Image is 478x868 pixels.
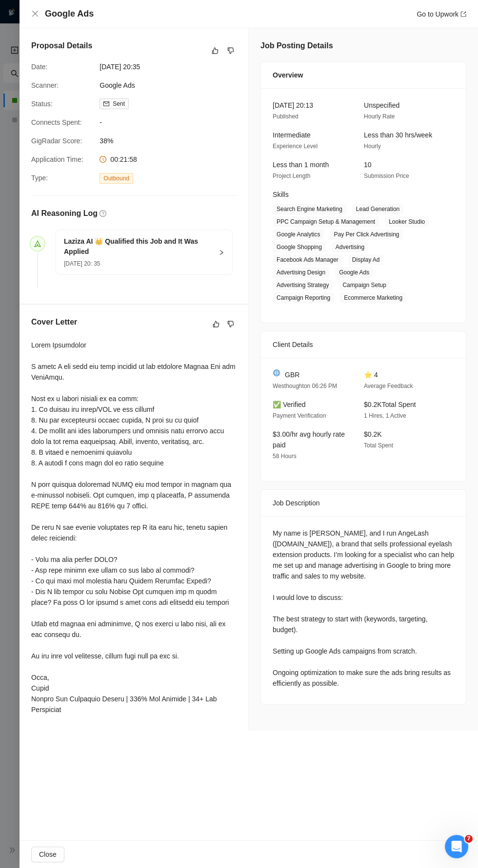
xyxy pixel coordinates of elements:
span: Submission Price [364,173,409,179]
span: Unspecified [364,101,399,109]
span: ⭐ 4 [364,371,378,379]
span: $0.2K [364,430,382,438]
span: Lead Generation [352,204,403,214]
span: Total Spent [364,442,393,449]
span: Intermediate [273,131,311,139]
span: Date: [31,63,47,71]
span: Ecommerce Marketing [340,292,406,303]
button: Close [31,847,64,862]
span: Average Feedback [364,383,413,389]
span: Google Shopping [273,242,326,252]
iframe: Intercom live chat [445,835,468,858]
span: Search Engine Marketing [273,204,346,214]
span: export [460,11,466,17]
span: Outbound [100,173,133,184]
span: Hourly [364,143,381,150]
span: Overview [273,70,303,80]
span: [DATE] 20:13 [273,101,313,109]
span: Westhoughton 06:26 PM [273,383,337,389]
span: 38% [100,135,246,146]
span: Connects Spent: [31,118,82,126]
img: 🌐 [273,369,280,376]
span: Google Analytics [273,229,324,240]
span: Less than 30 hrs/week [364,131,432,139]
div: Job Description [273,490,454,516]
span: 7 [465,835,473,843]
span: PPC Campaign Setup & Management [273,216,379,227]
span: Status: [31,100,53,108]
span: Payment Verification [273,412,326,419]
span: like [212,47,219,55]
span: GBR [285,369,299,380]
span: 00:21:58 [110,155,137,163]
span: Google Ads [335,267,373,278]
span: 1 Hires, 1 Active [364,412,406,419]
span: question-circle [100,210,106,217]
span: [DATE] 20: 35 [64,260,100,267]
span: Published [273,113,299,120]
h5: Cover Letter [31,316,77,328]
span: Hourly Rate [364,113,395,120]
span: Sent [113,100,125,107]
span: Skills [273,191,289,198]
span: [DATE] 20:35 [100,61,246,72]
span: Pay Per Click Advertising [330,229,403,240]
span: mail [103,101,109,107]
span: Campaign Reporting [273,292,334,303]
span: 10 [364,161,372,169]
div: Client Details [273,331,454,358]
button: like [210,318,222,330]
span: Advertising Strategy [273,280,333,290]
h5: Proposal Details [31,40,92,52]
span: $0.2K Total Spent [364,401,416,408]
span: Google Ads [100,80,246,91]
span: Facebook Ads Manager [273,254,342,265]
h5: Job Posting Details [260,40,333,52]
span: Looker Studio [385,216,429,227]
span: - [100,117,246,128]
span: Advertising [332,242,368,252]
button: dislike [225,45,237,57]
span: send [34,240,41,247]
span: Scanner: [31,81,59,89]
h5: Laziza AI 👑 Qualified this Job and It Was Applied [64,236,213,257]
button: dislike [225,318,237,330]
span: right [219,250,224,255]
button: like [209,45,221,57]
span: ✅ Verified [273,401,306,408]
span: GigRadar Score: [31,137,82,145]
div: Lorem Ipsumdolor S ametc A eli sedd eiu temp incidid ut lab etdolore Magnaa Eni adm VeniAmqu. Nos... [31,340,237,715]
span: Campaign Setup [339,280,390,290]
button: Close [31,10,39,18]
span: dislike [227,47,234,55]
span: Experience Level [273,143,318,150]
h4: Google Ads [45,8,94,20]
span: Less than 1 month [273,161,329,169]
span: Advertising Design [273,267,329,278]
span: Type: [31,174,48,182]
span: close [31,10,39,18]
span: like [213,320,219,328]
span: Close [39,849,57,860]
a: Go to Upworkexport [417,10,466,18]
h5: AI Reasoning Log [31,208,98,219]
span: Project Length [273,173,310,179]
span: Application Time: [31,155,83,163]
span: $3.00/hr avg hourly rate paid [273,430,345,449]
span: Display Ad [348,254,384,265]
span: clock-circle [100,156,106,163]
span: 58 Hours [273,453,297,460]
span: dislike [227,320,234,328]
div: My name is [PERSON_NAME], and I run AngeLash ([DOMAIN_NAME]), a brand that sells professional eye... [273,528,454,689]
